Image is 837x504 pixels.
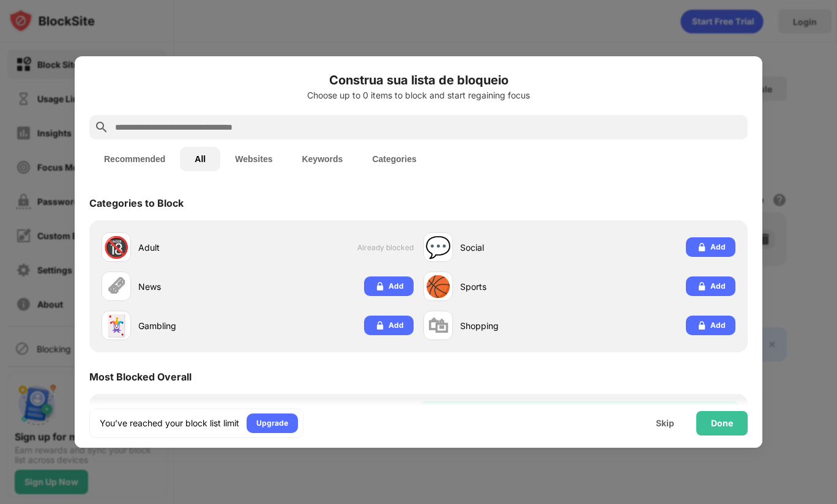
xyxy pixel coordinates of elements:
[103,313,129,338] div: 🃏
[256,417,288,429] div: Upgrade
[357,147,431,171] button: Categories
[711,418,733,428] div: Done
[710,319,726,332] div: Add
[425,274,451,299] div: 🏀
[103,235,129,260] div: 🔞
[389,319,404,332] div: Add
[138,241,258,254] div: Adult
[710,241,726,253] div: Add
[460,319,579,332] div: Shopping
[425,235,451,260] div: 💬
[180,147,220,171] button: All
[287,147,357,171] button: Keywords
[389,280,404,292] div: Add
[220,147,287,171] button: Websites
[138,280,258,293] div: News
[89,197,184,209] div: Categories to Block
[138,319,258,332] div: Gambling
[89,147,180,171] button: Recommended
[106,274,127,299] div: 🗞
[89,91,748,100] div: Choose up to 0 items to block and start regaining focus
[357,243,414,252] span: Already blocked
[656,418,674,428] div: Skip
[460,241,579,254] div: Social
[428,313,448,338] div: 🛍
[710,280,726,292] div: Add
[100,417,239,429] div: You’ve reached your block list limit
[460,280,579,293] div: Sports
[89,71,748,89] h6: Construa sua lista de bloqueio
[94,120,109,135] img: search.svg
[89,371,192,383] div: Most Blocked Overall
